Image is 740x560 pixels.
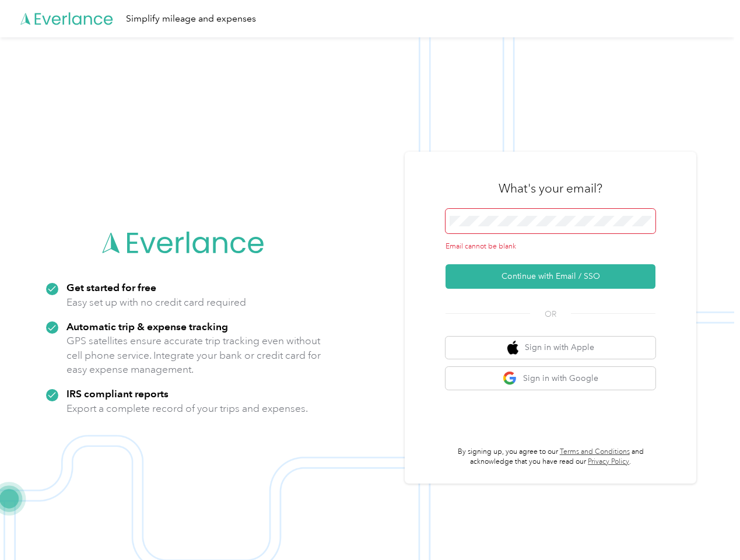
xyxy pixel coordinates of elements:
button: apple logoSign in with Apple [446,337,655,359]
strong: Automatic trip & expense tracking [66,320,228,332]
div: Simplify mileage and expenses [126,12,256,26]
a: Terms and Conditions [560,447,630,456]
img: apple logo [507,341,519,355]
h3: What's your email? [499,180,602,197]
strong: IRS compliant reports [66,387,169,400]
p: Export a complete record of your trips and expenses. [66,401,308,416]
strong: Get started for free [66,281,156,293]
img: google logo [503,371,517,386]
button: google logoSign in with Google [446,367,655,390]
p: GPS satellites ensure accurate trip tracking even without cell phone service. Integrate your bank... [66,334,321,377]
div: Email cannot be blank [446,242,655,252]
a: Privacy Policy [588,457,629,466]
p: By signing up, you agree to our and acknowledge that you have read our . [446,447,655,467]
span: OR [530,308,571,320]
p: Easy set up with no credit card required [66,295,246,310]
button: Continue with Email / SSO [446,264,655,289]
